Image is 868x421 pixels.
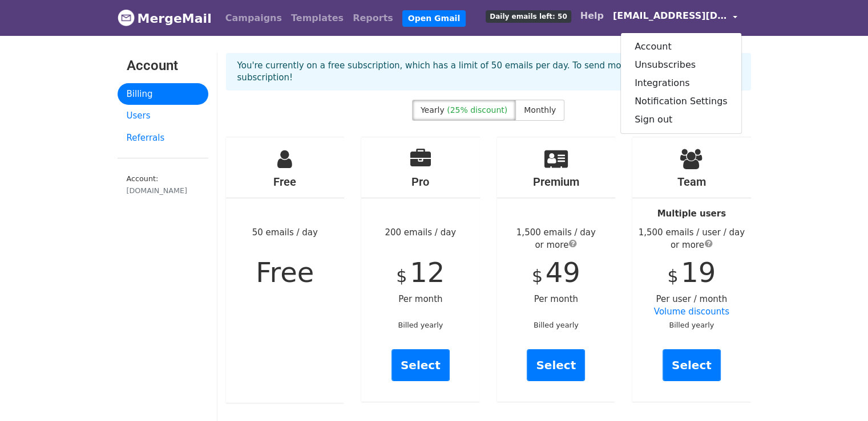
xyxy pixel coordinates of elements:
span: Monthly [524,105,556,115]
div: 1,500 emails / day or more [497,226,616,252]
img: MergeMail logo [118,9,135,26]
div: [DOMAIN_NAME] [127,185,199,196]
span: $ [667,266,678,286]
span: 12 [410,256,445,288]
span: (25% discount) [447,105,507,115]
div: [EMAIL_ADDRESS][DOMAIN_NAME] [620,32,742,134]
h3: Account [127,58,199,74]
a: MergeMail [118,6,212,30]
a: Open Gmail [402,10,466,27]
a: Campaigns [221,7,286,30]
span: Daily emails left: 50 [486,10,571,23]
a: [EMAIL_ADDRESS][DOMAIN_NAME] [608,5,742,31]
a: Help [576,5,608,27]
div: Per month [497,137,616,402]
a: Billing [118,83,208,105]
a: Volume discounts [654,306,729,317]
p: You're currently on a free subscription, which has a limit of 50 emails per day. To send more ema... [237,60,740,84]
small: Billed yearly [669,321,714,329]
span: $ [396,266,407,286]
h4: Free [226,175,345,189]
h4: Pro [361,175,480,189]
a: Sign out [621,111,741,129]
a: Integrations [621,74,741,92]
small: Billed yearly [534,321,579,329]
a: Referrals [118,127,208,149]
small: Account: [127,174,199,196]
a: Templates [286,7,348,30]
a: Reports [348,7,398,30]
a: Select [391,349,450,381]
h4: Team [632,175,751,189]
span: Yearly [421,105,445,115]
a: Notification Settings [621,92,741,111]
span: 19 [681,256,716,288]
div: 1,500 emails / user / day or more [632,226,751,252]
a: Unsubscribes [621,56,741,74]
span: Free [256,256,314,288]
div: Widget de chat [811,366,868,421]
iframe: Chat Widget [811,366,868,421]
span: $ [532,266,543,286]
div: 50 emails / day [226,137,345,403]
div: 200 emails / day Per month [361,137,480,402]
strong: Multiple users [657,209,726,219]
a: Select [527,349,585,381]
a: Account [621,38,741,56]
a: Select [663,349,721,381]
a: Users [118,105,208,127]
span: 49 [546,256,580,288]
small: Billed yearly [398,321,443,329]
span: [EMAIL_ADDRESS][DOMAIN_NAME] [613,9,727,23]
div: Per user / month [632,137,751,402]
a: Daily emails left: 50 [481,5,575,27]
h4: Premium [497,175,616,189]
